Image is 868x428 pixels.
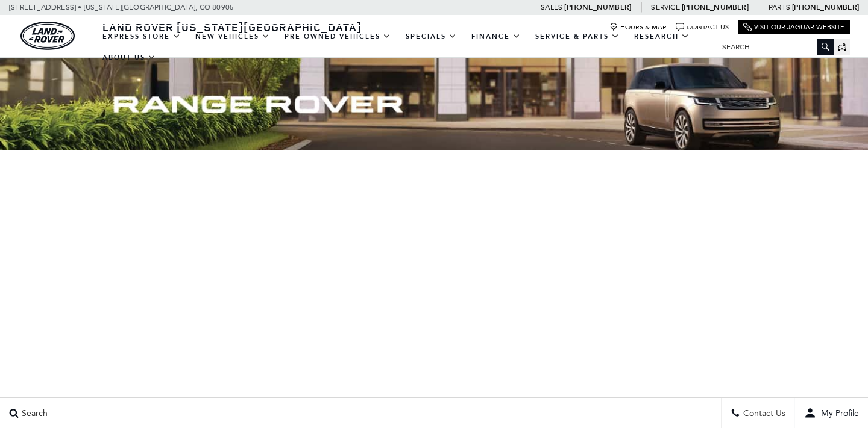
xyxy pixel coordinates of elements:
span: Contact Us [740,408,785,418]
a: Service & Parts [528,26,627,47]
a: Specials [398,26,464,47]
a: [PHONE_NUMBER] [564,2,631,12]
span: Parts [769,3,790,11]
span: Land Rover [US_STATE][GEOGRAPHIC_DATA] [102,20,362,34]
a: EXPRESS STORE [95,26,188,47]
a: [PHONE_NUMBER] [792,2,859,12]
img: Land Rover [20,22,75,50]
input: Search [713,40,834,54]
a: Visit Our Jaguar Website [743,23,844,32]
a: Land Rover [US_STATE][GEOGRAPHIC_DATA] [95,20,369,34]
nav: Main Navigation [95,26,713,68]
a: About Us [95,47,163,68]
a: Hours & Map [609,23,667,32]
button: user-profile-menu [795,398,868,428]
a: New Vehicles [188,26,277,47]
a: [PHONE_NUMBER] [682,2,749,12]
span: My Profile [816,408,859,418]
span: Sales [541,3,562,11]
span: Search [19,408,48,418]
a: Finance [464,26,528,47]
a: Pre-Owned Vehicles [277,26,398,47]
a: Contact Us [676,23,729,32]
a: Research [627,26,697,47]
a: land-rover [20,22,75,50]
span: Service [651,3,679,11]
a: [STREET_ADDRESS] • [US_STATE][GEOGRAPHIC_DATA], CO 80905 [9,3,234,11]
